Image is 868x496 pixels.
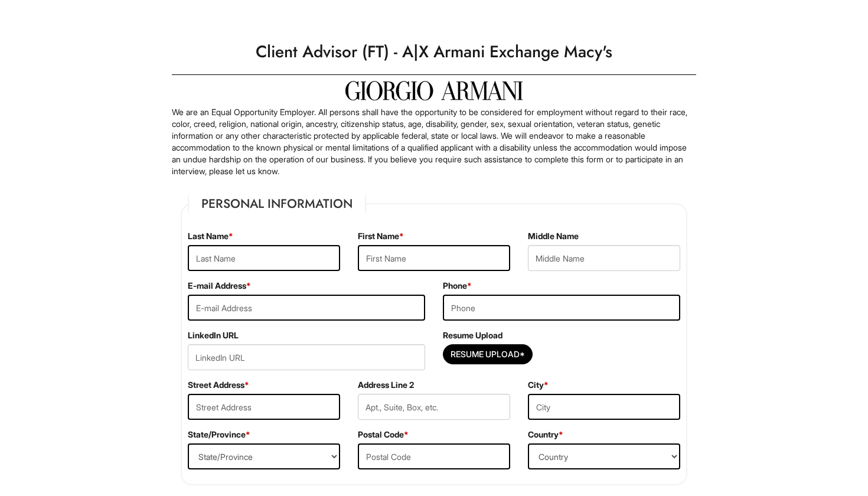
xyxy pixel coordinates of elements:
label: Country [528,429,563,440]
label: Street Address [188,379,249,391]
h1: Client Advisor (FT) - A|X Armani Exchange Macy's [166,35,702,68]
legend: Personal Information [188,195,366,213]
input: Apt., Suite, Box, etc. [358,394,510,420]
label: State/Province [188,429,250,440]
label: Last Name [188,230,233,242]
input: E-mail Address [188,295,425,321]
label: Address Line 2 [358,379,414,391]
label: Resume Upload [443,329,502,341]
label: Postal Code [358,429,409,440]
img: Giorgio Armani [345,81,523,100]
select: State/Province [188,443,340,469]
label: Middle Name [528,230,579,242]
input: Last Name [188,245,340,271]
button: Resume Upload*Resume Upload* [443,344,533,364]
label: Phone [443,280,472,292]
select: Country [528,443,680,469]
label: E-mail Address [188,280,251,292]
input: Postal Code [358,443,510,469]
label: LinkedIn URL [188,329,239,341]
label: First Name [358,230,404,242]
input: Phone [443,295,680,321]
label: City [528,379,549,391]
input: LinkedIn URL [188,344,425,370]
input: City [528,394,680,420]
input: First Name [358,245,510,271]
input: Middle Name [528,245,680,271]
input: Street Address [188,394,340,420]
p: We are an Equal Opportunity Employer. All persons shall have the opportunity to be considered for... [172,106,696,177]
